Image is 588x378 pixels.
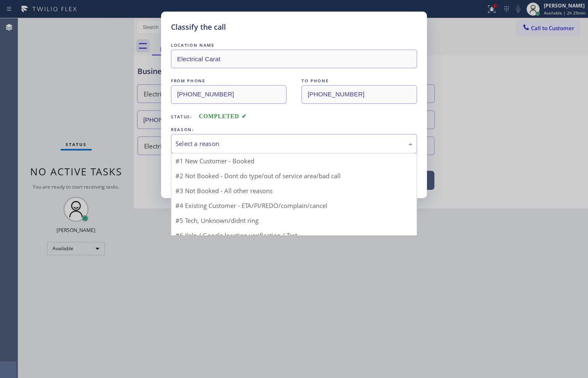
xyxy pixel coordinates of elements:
div: #6 Yelp / Google location verification / Test [171,228,417,243]
div: #4 Existing Customer - ETA/PI/REDO/complain/cancel [171,198,417,213]
div: Select a reason [175,139,413,148]
div: #1 New Customer - Booked [171,153,417,168]
div: #3 Not Booked - All other reasons [171,183,417,198]
div: #5 Tech, Unknown/didnt ring [171,213,417,228]
div: REASON: [171,125,417,134]
span: COMPLETED [199,113,247,120]
input: To phone [301,85,417,104]
div: #2 Not Booked - Dont do type/out of service area/bad call [171,168,417,183]
div: FROM PHONE [171,77,287,85]
div: LOCATION NAME [171,41,417,50]
span: Status: [171,114,192,120]
h5: Classify the call [171,22,226,33]
input: From phone [171,85,287,104]
div: TO PHONE [301,77,417,85]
